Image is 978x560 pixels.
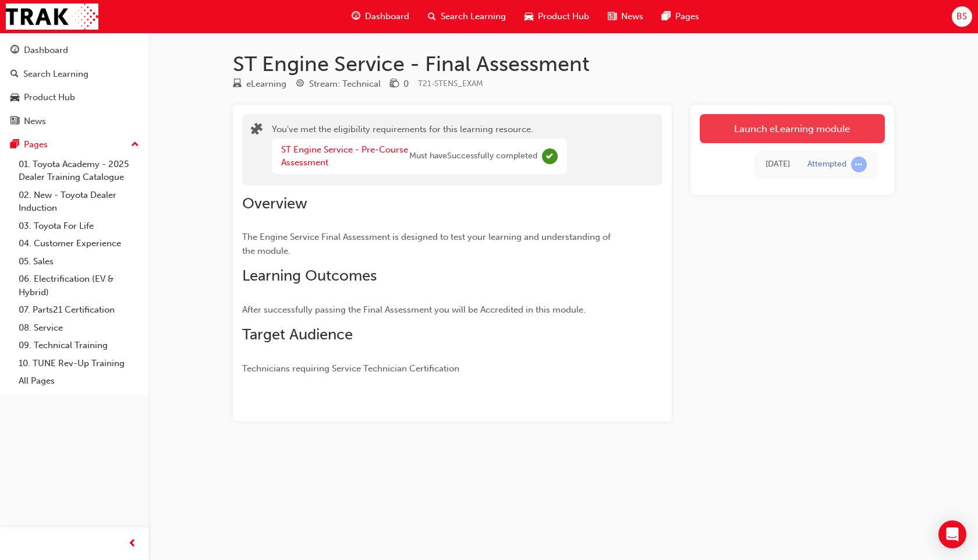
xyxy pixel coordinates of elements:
[14,155,144,186] a: 01. Toyota Academy - 2025 Dealer Training Catalogue
[952,6,972,27] button: BS
[675,10,699,23] span: Pages
[14,235,144,253] a: 04. Customer Experience
[766,158,790,171] div: Tue Aug 19 2025 15:34:52 GMT+0800 (Australian Western Standard Time)
[131,137,139,153] span: up-icon
[14,336,144,355] a: 09. Technical Training
[10,93,19,103] span: car-icon
[5,134,144,155] button: Pages
[14,301,144,319] a: 07. Parts21 Certification
[272,123,567,176] div: You've met the eligibility requirements for this learning resource.
[10,69,19,80] span: search-icon
[242,363,459,374] span: Technicians requiring Service Technician Certification
[14,217,144,235] a: 03. Toyota For Life
[525,9,533,24] span: car-icon
[242,325,353,343] span: Target Audience
[938,520,966,548] div: Open Intercom Messenger
[807,159,846,170] div: Attempted
[5,37,144,134] button: DashboardSearch LearningProduct HubNews
[5,63,144,85] a: Search Learning
[242,194,307,212] span: Overview
[5,111,144,132] a: News
[5,40,144,61] a: Dashboard
[242,267,377,285] span: Learning Outcomes
[24,91,75,104] div: Product Hub
[14,270,144,301] a: 06. Electrification (EV & Hybrid)
[700,114,885,143] a: Launch eLearning module
[128,537,137,551] span: prev-icon
[24,44,68,57] div: Dashboard
[621,10,643,23] span: News
[24,115,46,128] div: News
[419,5,515,29] a: search-iconSearch Learning
[296,79,304,90] span: target-icon
[515,5,598,29] a: car-iconProduct Hub
[653,5,708,29] a: pages-iconPages
[233,51,894,77] h1: ST Engine Service - Final Assessment
[14,355,144,373] a: 10. TUNE Rev-Up Training
[441,10,506,23] span: Search Learning
[365,10,409,23] span: Dashboard
[14,253,144,271] a: 05. Sales
[851,157,867,172] span: learningRecordVerb_ATTEMPT-icon
[242,232,613,256] span: The Engine Service Final Assessment is designed to test your learning and understanding of the mo...
[403,77,409,91] div: 0
[246,77,286,91] div: eLearning
[342,5,419,29] a: guage-iconDashboard
[956,10,967,23] span: BS
[233,77,286,91] div: Type
[662,9,671,24] span: pages-icon
[542,148,558,164] span: Complete
[233,79,242,90] span: learningResourceType_ELEARNING-icon
[538,10,589,23] span: Product Hub
[296,77,381,91] div: Stream
[428,9,436,24] span: search-icon
[309,77,381,91] div: Stream: Technical
[5,87,144,108] a: Product Hub
[14,319,144,337] a: 08. Service
[10,140,19,150] span: pages-icon
[242,304,586,315] span: After successfully passing the Final Assessment you will be Accredited in this module.
[23,68,88,81] div: Search Learning
[390,77,409,91] div: Price
[10,116,19,127] span: news-icon
[14,186,144,217] a: 02. New - Toyota Dealer Induction
[24,138,48,151] div: Pages
[608,9,616,24] span: news-icon
[409,150,537,163] span: Must have Successfully completed
[352,9,360,24] span: guage-icon
[418,79,483,88] span: Learning resource code
[390,79,399,90] span: money-icon
[14,372,144,390] a: All Pages
[281,144,408,168] a: ST Engine Service - Pre-Course Assessment
[251,124,263,137] span: puzzle-icon
[598,5,653,29] a: news-iconNews
[10,45,19,56] span: guage-icon
[6,3,98,30] img: Trak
